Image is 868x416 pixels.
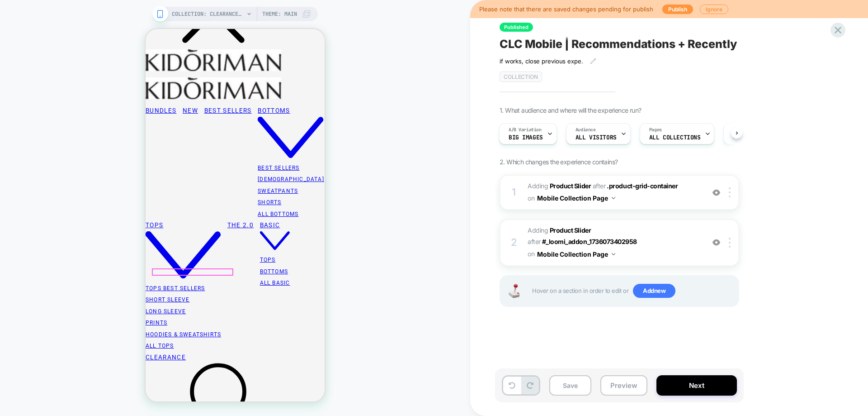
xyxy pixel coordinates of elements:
[114,239,142,246] a: Bottoms
[112,136,154,142] a: Best Sellers
[733,127,750,133] span: Devices
[172,7,244,21] span: COLLECTION: Clearance (Category)
[37,78,52,85] a: New
[656,375,737,396] button: Next
[500,23,533,32] span: Published
[500,57,583,65] span: if works, close previous expe.
[633,284,675,298] span: Add new
[700,5,728,14] button: Ignore
[500,106,641,114] span: 1. What audience and where will the experience run?
[112,78,144,85] span: Bottoms
[509,234,519,252] div: 2
[112,170,136,177] a: Shorts
[500,158,618,166] span: 2. Which changes the experience contains?
[528,192,534,204] span: on
[112,78,179,130] a: Bottoms
[509,183,519,201] div: 1
[593,182,606,190] span: AFTER
[550,226,591,234] b: Product Slider
[59,78,106,85] a: Best Sellers
[112,159,152,165] a: Sweatpants
[712,189,720,196] img: crossed eye
[500,37,737,51] span: CLC Mobile | Recommendations + Recently
[114,251,145,257] a: All Basic
[649,134,701,141] span: ALL COLLECTIONS
[549,375,591,396] button: Save
[528,226,591,234] span: Adding
[500,72,542,82] span: collection
[612,197,615,199] img: down arrow
[112,147,179,153] a: [DEMOGRAPHIC_DATA]
[576,134,617,141] span: All Visitors
[733,134,753,141] span: MOBILE
[729,238,731,248] img: close
[532,284,734,298] span: Hover on a section in order to edit or
[528,248,534,259] span: on
[550,182,591,190] b: Product Slider
[505,284,523,298] img: Joystick
[649,127,662,133] span: Pages
[528,238,541,245] span: AFTER
[729,187,731,197] img: close
[576,127,596,133] span: Audience
[509,134,543,141] span: big images
[112,182,153,188] a: All Bottoms
[114,192,135,200] span: Basic
[528,182,591,190] span: Adding
[114,228,130,234] a: Tops
[114,192,145,222] a: Basic
[607,182,678,190] span: .product-grid-container
[262,7,297,21] span: Theme: MAIN
[712,239,720,246] img: crossed eye
[542,238,637,245] span: #_loomi_addon_1736073402958
[537,248,615,261] button: Mobile Collection Page
[509,127,542,133] span: A/B Variation
[537,191,615,205] button: Mobile Collection Page
[662,5,693,14] button: Publish
[612,253,615,255] img: down arrow
[82,192,108,200] a: The 2.0
[600,375,647,396] button: Preview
